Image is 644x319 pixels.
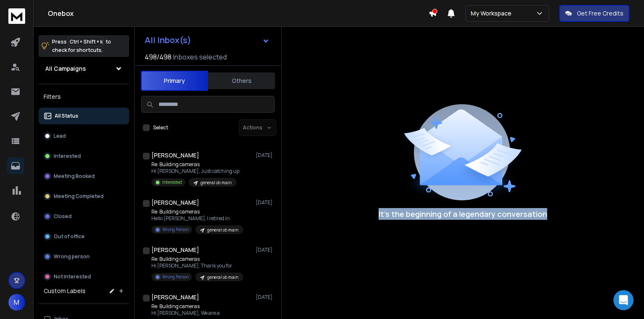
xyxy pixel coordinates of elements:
[8,294,25,311] button: M
[151,293,199,301] h1: [PERSON_NAME]
[141,71,208,91] button: Primary
[151,262,243,269] p: Hi [PERSON_NAME], Thank you for
[577,9,623,18] p: Get Free Credits
[559,5,629,22] button: Get Free Credits
[8,8,25,24] img: logo
[162,226,189,233] p: Wrong Person
[151,256,243,262] p: Re: Building cameras
[39,168,129,185] button: Meeting Booked
[39,188,129,205] button: Meeting Completed
[256,199,275,206] p: [DATE]
[151,303,243,310] p: Re: Building cameras
[151,310,243,316] p: Hi [PERSON_NAME], We are a
[44,287,86,295] h3: Custom Labels
[471,9,515,18] p: My Workspace
[39,91,129,103] h3: Filters
[39,148,129,165] button: Interested
[153,124,168,131] label: Select
[151,215,243,222] p: Hello [PERSON_NAME], I retired in
[145,52,171,62] span: 498 / 498
[138,32,276,49] button: All Inbox(s)
[39,268,129,285] button: Not Interested
[39,248,129,265] button: Wrong person
[39,108,129,124] button: All Status
[55,113,78,119] p: All Status
[54,253,90,260] p: Wrong person
[151,208,243,215] p: Re: Building cameras
[207,274,238,280] p: general ob main
[39,228,129,245] button: Out of office
[39,128,129,144] button: Lead
[162,274,189,280] p: Wrong Person
[39,60,129,77] button: All Campaigns
[54,153,81,159] p: Interested
[151,168,239,175] p: Hi [PERSON_NAME], Just catching up
[207,227,238,233] p: general ob main
[256,152,275,159] p: [DATE]
[208,72,275,90] button: Others
[151,151,199,159] h1: [PERSON_NAME]
[151,246,199,254] h1: [PERSON_NAME]
[54,193,104,200] p: Meeting Completed
[54,213,72,220] p: Closed
[54,173,95,180] p: Meeting Booked
[52,38,111,54] p: Press to check for shortcuts.
[256,247,275,253] p: [DATE]
[39,208,129,225] button: Closed
[145,36,191,44] h1: All Inbox(s)
[54,273,91,280] p: Not Interested
[200,180,231,186] p: general ob main
[162,179,182,185] p: Interested
[379,208,547,220] p: It’s the beginning of a legendary conversation
[151,198,199,207] h1: [PERSON_NAME]
[151,161,239,168] p: Re: Building cameras
[68,37,104,46] span: Ctrl + Shift + k
[48,8,428,18] h1: Onebox
[173,52,227,62] h3: Inboxes selected
[54,233,85,240] p: Out of office
[54,133,66,139] p: Lead
[256,294,275,301] p: [DATE]
[45,64,86,73] h1: All Campaigns
[613,290,634,310] div: Open Intercom Messenger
